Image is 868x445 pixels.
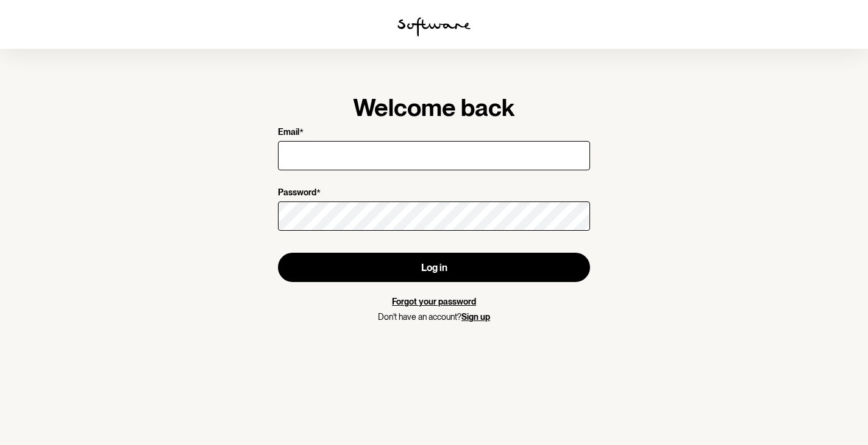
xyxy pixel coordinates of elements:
[392,297,476,306] a: Forgot your password
[278,187,316,199] p: Password
[278,127,299,139] p: Email
[278,93,590,122] h1: Welcome back
[278,312,590,322] p: Don't have an account?
[397,17,471,37] img: software logo
[278,253,590,282] button: Log in
[461,312,490,322] a: Sign up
